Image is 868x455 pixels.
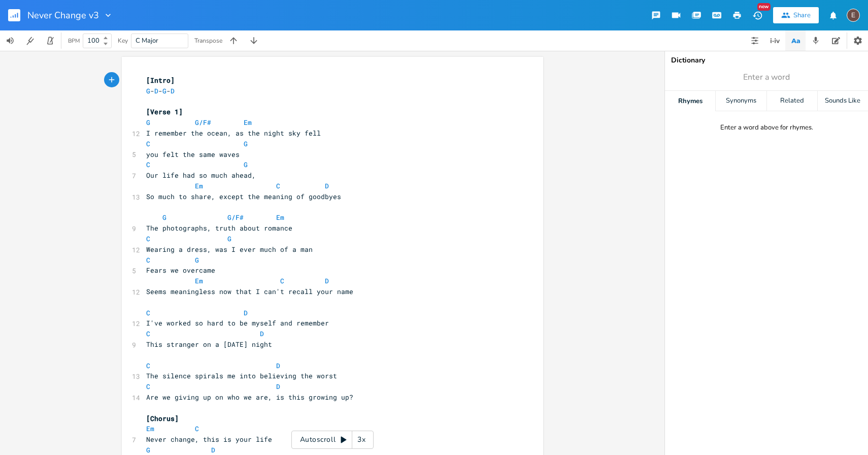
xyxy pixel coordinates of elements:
[352,431,371,449] div: 3x
[211,445,215,454] span: D
[194,38,222,44] div: Transpose
[665,91,715,111] div: Rhymes
[146,340,272,349] span: This stranger on a [DATE] night
[671,57,862,64] div: Dictionary
[260,329,264,338] span: D
[195,255,199,265] span: G
[146,287,353,296] span: Seems meaningless now that I can't recall your name
[146,318,329,328] span: I've worked so hard to be myself and remember
[146,445,150,454] span: G
[195,118,211,127] span: G/F#
[280,276,284,285] span: C
[757,3,771,11] div: New
[747,6,767,24] button: New
[195,276,203,285] span: Em
[720,123,813,132] div: Enter a word above for rhymes.
[162,86,166,95] span: G
[162,213,166,222] span: G
[146,128,321,138] span: I remember the ocean, as the night sky fell
[716,91,766,111] div: Synonyms
[146,192,341,201] span: So much to share, except the meaning of goodbyes
[227,234,231,243] span: G
[146,255,150,265] span: C
[244,308,248,317] span: D
[146,118,150,127] span: G
[27,11,99,20] span: Never Change v3
[325,181,329,190] span: D
[146,424,154,433] span: Em
[146,435,272,444] span: Never change, this is your life
[146,329,150,338] span: C
[146,414,179,423] span: [Chorus]
[146,382,150,391] span: C
[146,86,150,95] span: G
[767,91,817,111] div: Related
[118,38,128,44] div: Key
[146,308,150,317] span: C
[818,91,868,111] div: Sounds Like
[146,393,353,402] span: Are we giving up on who we are, is this growing up?
[195,424,199,433] span: C
[773,7,819,23] button: Share
[244,118,252,127] span: Em
[146,86,179,95] span: - - -
[146,139,150,148] span: C
[244,160,248,169] span: G
[171,86,175,95] span: D
[154,86,158,95] span: D
[136,36,158,45] span: C Major
[146,107,183,116] span: [Verse 1]
[847,4,860,27] button: E
[146,76,175,85] span: [Intro]
[195,181,203,190] span: Em
[276,213,284,222] span: Em
[146,361,150,370] span: C
[847,9,860,22] div: edward
[146,171,256,180] span: Our life had so much ahead,
[68,38,80,44] div: BPM
[291,431,374,449] div: Autoscroll
[244,139,248,148] span: G
[793,11,811,20] div: Share
[227,213,244,222] span: G/F#
[146,245,313,254] span: Wearing a dress, was I ever much of a man
[146,150,240,159] span: you felt the same waves
[146,371,337,380] span: The silence spirals me into believing the worst
[276,181,280,190] span: C
[146,266,215,275] span: Fears we overcame
[146,223,292,233] span: The photographs, truth about romance
[276,382,280,391] span: D
[276,361,280,370] span: D
[146,234,150,243] span: C
[325,276,329,285] span: D
[146,160,150,169] span: C
[743,72,790,83] span: Enter a word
